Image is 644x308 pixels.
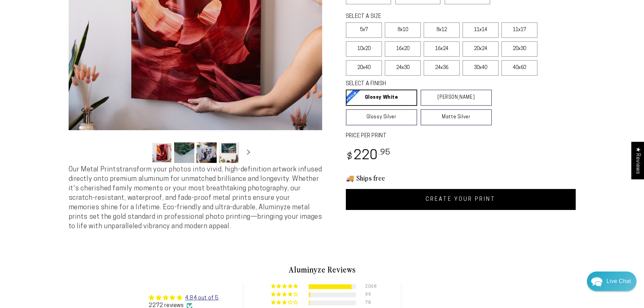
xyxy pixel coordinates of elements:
label: 24x30 [385,60,421,76]
label: 40x60 [501,60,538,76]
button: Load image 1 in gallery view [152,142,172,163]
button: Slide left [135,145,150,160]
span: $ [347,152,353,162]
div: 78 [365,301,373,305]
button: Slide right [241,145,256,160]
a: 4.84 out of 5 [185,295,219,301]
div: 2068 [365,284,373,289]
div: Chat widget toggle [587,271,637,291]
legend: SELECT A FINISH [346,80,476,88]
label: 5x7 [346,22,382,38]
legend: SELECT A SIZE [346,13,481,21]
label: 16x20 [385,41,421,57]
div: Average rating is 4.84 stars [149,294,218,302]
h3: 🚚 Ships free [346,173,576,182]
h2: Aluminyze Reviews [125,264,520,275]
sup: .95 [379,149,391,157]
bdi: 220 [346,149,391,163]
a: Glossy Silver [346,109,417,125]
label: 20x24 [462,41,499,57]
label: 11x14 [462,22,499,38]
label: 10x20 [346,41,382,57]
button: Load image 4 in gallery view [219,142,239,163]
div: 99 [365,292,373,297]
a: Glossy White [346,90,417,106]
div: 4% (99) reviews with 4 star rating [271,292,299,297]
button: Load image 3 in gallery view [196,142,217,163]
label: 8x10 [385,22,421,38]
label: 24x36 [424,60,460,76]
label: 20x40 [346,60,382,76]
label: 20x30 [501,41,538,57]
div: 91% (2068) reviews with 5 star rating [271,284,299,289]
label: 8x12 [424,22,460,38]
label: 11x17 [501,22,538,38]
a: CREATE YOUR PRINT [346,189,576,210]
a: Matte Silver [421,109,492,125]
span: Our Metal Prints transform your photos into vivid, high-definition artwork infused directly onto ... [69,166,322,230]
div: 3% (78) reviews with 3 star rating [271,300,299,305]
button: Load image 2 in gallery view [174,142,194,163]
label: 16x24 [424,41,460,57]
a: [PERSON_NAME] [421,90,492,106]
div: Contact Us Directly [606,271,631,291]
label: PRICE PER PRINT [346,132,576,140]
div: Click to open Judge.me floating reviews tab [631,142,644,179]
label: 30x40 [462,60,499,76]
